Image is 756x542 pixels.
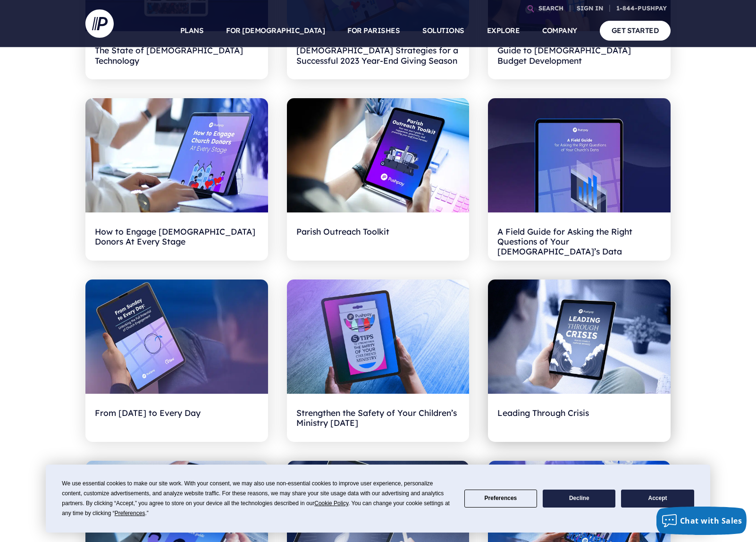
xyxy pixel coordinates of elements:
[95,222,259,251] h2: How to Engage [DEMOGRAPHIC_DATA] Donors At Every Stage
[180,14,204,47] a: PLANS
[296,222,460,251] h2: Parish Outreach Toolkit
[464,490,537,508] button: Preferences
[621,490,694,508] button: Accept
[287,279,470,442] a: Strengthen the Safety of Your Children’s Ministry [DATE]
[497,222,661,251] h2: A Field Guide for Asking the Right Questions of Your [DEMOGRAPHIC_DATA]’s Data
[296,403,460,432] h2: Strengthen the Safety of Your Children’s Ministry [DATE]
[488,98,671,261] a: A Field Guide for Asking the Right Questions of Your [DEMOGRAPHIC_DATA]’s Data
[95,403,259,432] h2: From [DATE] to Every Day
[226,14,325,47] a: FOR [DEMOGRAPHIC_DATA]
[488,279,671,442] a: Leading Through Crisis
[287,98,470,261] a: Parish Outreach Toolkit
[487,14,520,47] a: EXPLORE
[46,465,710,533] div: Cookie Consent Prompt
[85,279,268,442] a: From [DATE] to Every Day
[62,479,453,518] div: We use essential cookies to make our site work. With your consent, we may also use non-essential ...
[497,403,661,432] h2: Leading Through Crisis
[422,14,464,47] a: SOLUTIONS
[115,510,145,517] span: Preferences
[95,41,259,70] h2: The State of [DEMOGRAPHIC_DATA] Technology
[85,98,268,261] a: How to Engage [DEMOGRAPHIC_DATA] Donors At Every Stage
[656,507,747,535] button: Chat with Sales
[600,21,671,40] a: GET STARTED
[347,14,400,47] a: FOR PARISHES
[543,490,615,508] button: Decline
[296,41,460,70] h2: [DEMOGRAPHIC_DATA] Strategies for a Successful 2023 Year-End Giving Season
[497,41,661,70] h2: Guide to [DEMOGRAPHIC_DATA] Budget Development
[314,500,348,507] span: Cookie Policy
[542,14,577,47] a: COMPANY
[680,516,742,526] span: Chat with Sales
